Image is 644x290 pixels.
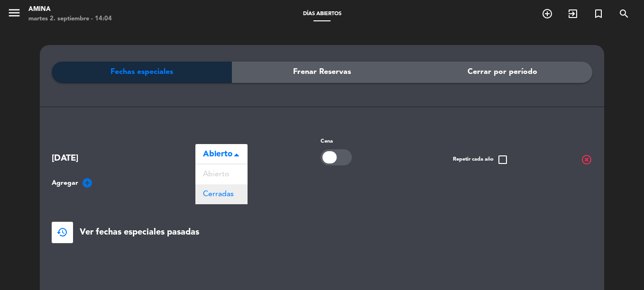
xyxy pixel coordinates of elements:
span: Cerradas [203,190,234,198]
div: martes 2. septiembre - 14:04 [28,14,112,24]
span: Abierto [203,171,230,178]
i: menu [7,6,21,20]
span: Frenar Reservas [293,66,351,78]
i: turned_in_not [593,8,604,19]
i: add_circle_outline [542,8,553,19]
span: [DATE] [52,152,123,165]
span: highlight_off [581,154,592,165]
span: Abierto [203,148,232,161]
span: check_box_outline_blank [497,154,508,165]
div: Amina [28,5,112,14]
button: restore [52,222,73,243]
i: exit_to_app [567,8,579,19]
i: search [618,8,630,19]
span: Fechas especiales [110,66,173,78]
span: Ver fechas especiales pasadas [80,226,199,239]
span: Agregar [52,178,78,189]
span: Días abiertos [298,11,346,17]
label: Cena [321,137,333,146]
span: Repetir cada año [453,154,508,165]
span: Cerrar por período [468,66,537,78]
i: add_circle [82,177,93,189]
button: menu [7,6,21,23]
span: restore [56,227,68,238]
